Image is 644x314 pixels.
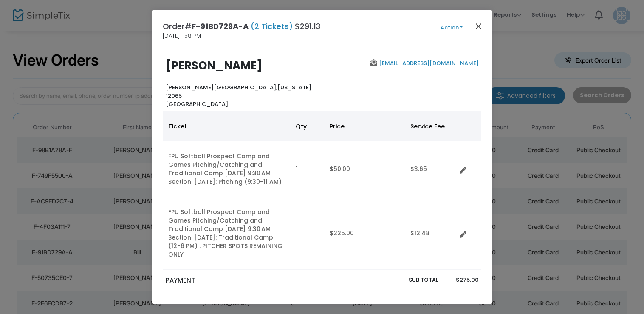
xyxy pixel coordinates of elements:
span: [PERSON_NAME][GEOGRAPHIC_DATA], [166,83,277,91]
th: Ticket [163,111,291,141]
th: Price [325,111,405,141]
td: 1 [291,197,325,270]
b: [PERSON_NAME] [166,58,263,73]
span: [DATE] 1:58 PM [163,32,201,40]
p: Sub total [366,276,438,284]
td: $3.65 [405,141,456,197]
a: [EMAIL_ADDRESS][DOMAIN_NAME] [377,59,479,67]
div: Data table [163,111,481,270]
td: FPU Softball Prospect Camp and Games Pitching/Catching and Traditional Camp [DATE] 9:30 AM Sectio... [163,141,291,197]
td: $50.00 [325,141,405,197]
p: $275.00 [446,276,478,284]
b: [US_STATE] 12065 [GEOGRAPHIC_DATA] [166,83,311,108]
button: Action [426,23,477,32]
td: $12.48 [405,197,456,270]
td: 1 [291,141,325,197]
button: Close [473,20,484,31]
h4: Order# $291.13 [163,20,320,32]
th: Qty [291,111,325,141]
td: FPU Softball Prospect Camp and Games Pitching/Catching and Traditional Camp [DATE] 9:30 AM Sectio... [163,197,291,270]
td: $225.00 [325,197,405,270]
p: PAYMENT [166,276,318,285]
span: F-91BD729A-A [192,21,249,31]
th: Service Fee [405,111,456,141]
span: (2 Tickets) [249,21,295,31]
